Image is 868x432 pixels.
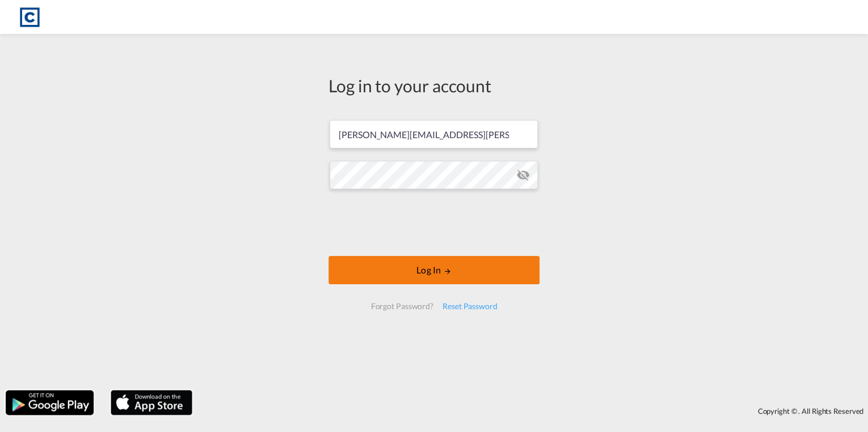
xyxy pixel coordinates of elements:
img: apple.png [109,389,193,416]
img: google.png [5,389,95,416]
input: Enter email/phone number [330,120,538,148]
div: Log in to your account [328,74,540,97]
md-icon: icon-eye-off [516,168,530,182]
iframe: reCAPTCHA [348,200,520,245]
div: Copyright © . All Rights Reserved [198,401,868,421]
button: LOGIN [328,256,540,284]
img: 1fdb9190129311efbfaf67cbb4249bed.jpeg [17,5,43,30]
div: Reset Password [438,296,502,316]
div: Forgot Password? [366,296,437,316]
